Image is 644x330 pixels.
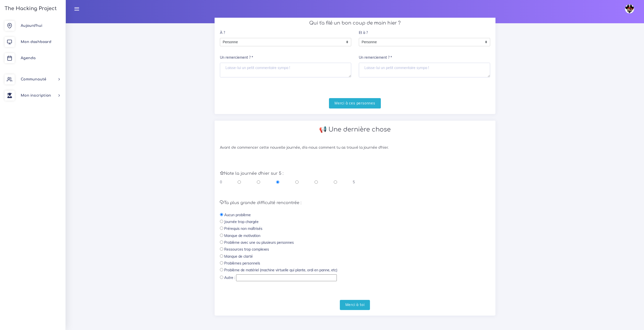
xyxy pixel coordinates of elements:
label: Et à ? [359,28,368,38]
label: Aucun problème [224,212,251,217]
div: 0 5 [220,180,355,185]
h5: Note la journée d'hier sur 5 : [220,171,490,176]
span: Mon dashboard [21,40,51,44]
span: Personne [220,38,343,46]
h3: The Hacking Project [3,6,57,11]
span: Aujourd'hui [21,24,42,28]
span: Communauté [21,77,46,81]
h2: 📢 Une dernière chose [220,126,490,133]
label: Un remerciement ? * [359,53,392,63]
label: Manque de motivation [224,233,260,238]
label: À ? [220,28,225,38]
h4: Qui t'a filé un bon coup de main hier ? [220,20,490,26]
label: Prérequis non maîtrisés [224,226,262,231]
span: Personne [359,38,482,46]
label: Un remerciement ? * [220,53,253,63]
label: Ressources trop complexes [224,247,269,252]
label: Autre : [224,275,235,280]
label: Problème de matériel (machine virtuelle qui plante, ordi en panne, etc) [224,268,337,273]
label: Journée trop chargée [224,219,259,224]
label: Manque de clarté [224,254,253,259]
img: avatar [625,4,634,13]
span: Mon inscription [21,94,51,97]
label: Problèmes personnels [224,261,260,266]
span: Agenda [21,56,35,60]
input: Merci à ces personnes [329,98,381,108]
label: Problème avec une ou plusieurs personnes [224,240,294,245]
input: Merci à toi [340,300,370,310]
h6: Avant de commencer cette nouvelle journée, dis-nous comment tu as trouvé la journée d'hier. [220,146,490,150]
h5: Ta plus grande difficulté rencontrée : [220,201,490,205]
